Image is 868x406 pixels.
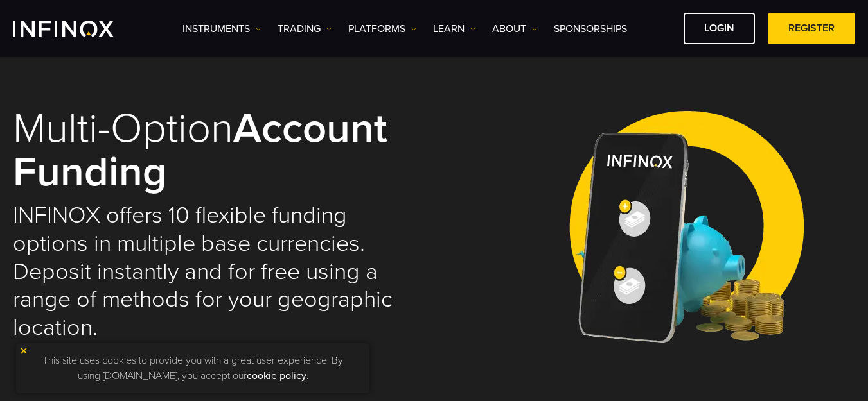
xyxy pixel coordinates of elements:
[348,21,417,37] a: PLATFORMS
[247,369,306,382] a: cookie policy
[768,13,855,44] a: REGISTER
[13,201,417,343] h2: INFINOX offers 10 flexible funding options in multiple base currencies. Deposit instantly and for...
[22,350,363,387] p: This site uses cookies to provide you with a great user experience. By using [DOMAIN_NAME], you a...
[13,103,387,198] strong: Account Funding
[278,21,332,37] a: TRADING
[19,346,28,355] img: yellow close icon
[684,13,755,44] a: LOGIN
[433,21,476,37] a: Learn
[492,21,538,37] a: ABOUT
[554,21,627,37] a: SPONSORSHIPS
[182,21,261,37] a: Instruments
[13,21,144,37] a: INFINOX Logo
[13,107,417,195] h1: Multi-Option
